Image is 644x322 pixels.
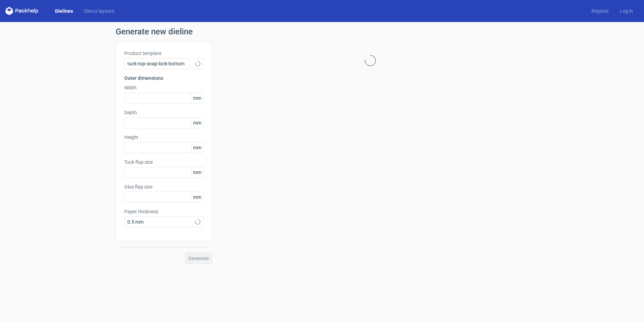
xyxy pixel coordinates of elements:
[124,75,203,82] h3: Outer dimensions
[124,134,203,141] label: Height
[78,8,120,14] a: Diecut layouts
[116,28,529,36] h1: Generate new dieline
[191,142,203,153] span: mm
[127,60,195,67] span: tuck-top-snap-lock-bottom
[124,50,203,57] label: Product template
[191,93,203,103] span: mm
[191,167,203,178] span: mm
[127,218,195,225] span: 0.5 mm
[124,183,203,190] label: Glue flap size
[124,109,203,116] label: Depth
[50,8,78,14] a: Dielines
[124,84,203,91] label: Width
[191,118,203,128] span: mm
[586,8,614,14] a: Register
[614,8,638,14] a: Log in
[124,159,203,165] label: Tuck flap size
[124,208,203,215] label: Paper thickness
[191,192,203,202] span: mm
